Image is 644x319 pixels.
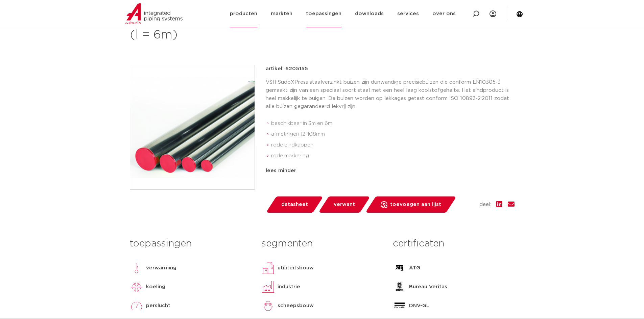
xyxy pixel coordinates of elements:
[393,299,406,313] img: DNV-GL
[409,283,447,291] p: Bureau Veritas
[261,299,275,313] img: scheepsbouw
[271,140,515,151] li: rode eindkappen
[146,283,165,291] p: koeling
[318,196,370,213] a: verwant
[130,280,143,294] img: koeling
[261,237,383,250] h3: segmenten
[266,167,515,175] div: lees minder
[266,78,515,111] p: VSH SudoXPress staalverzinkt buizen zijn dunwandige precisiebuizen die conform EN10305-3 gemaakt ...
[266,65,308,73] p: artikel: 6205155
[409,302,429,310] p: DNV-GL
[266,196,323,213] a: datasheet
[130,261,143,275] img: verwarming
[271,129,515,140] li: afmetingen 12-108mm
[278,264,314,272] p: utiliteitsbouw
[334,199,355,210] span: verwant
[130,65,255,189] img: Product Image for VSH SudoXPress Staalverzinkt buis 15x1,2 (l = 6m)
[130,237,251,250] h3: toepassingen
[281,199,308,210] span: datasheet
[146,264,176,272] p: verwarming
[393,237,514,250] h3: certificaten
[390,199,441,210] span: toevoegen aan lijst
[130,299,143,313] img: perslucht
[393,261,406,275] img: ATG
[271,151,515,161] li: rode markering
[261,280,275,294] img: industrie
[261,261,275,275] img: utiliteitsbouw
[278,283,300,291] p: industrie
[409,264,420,272] p: ATG
[271,118,515,129] li: beschikbaar in 3m en 6m
[146,302,170,310] p: perslucht
[278,302,314,310] p: scheepsbouw
[393,280,406,294] img: Bureau Veritas
[479,201,491,209] span: deel:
